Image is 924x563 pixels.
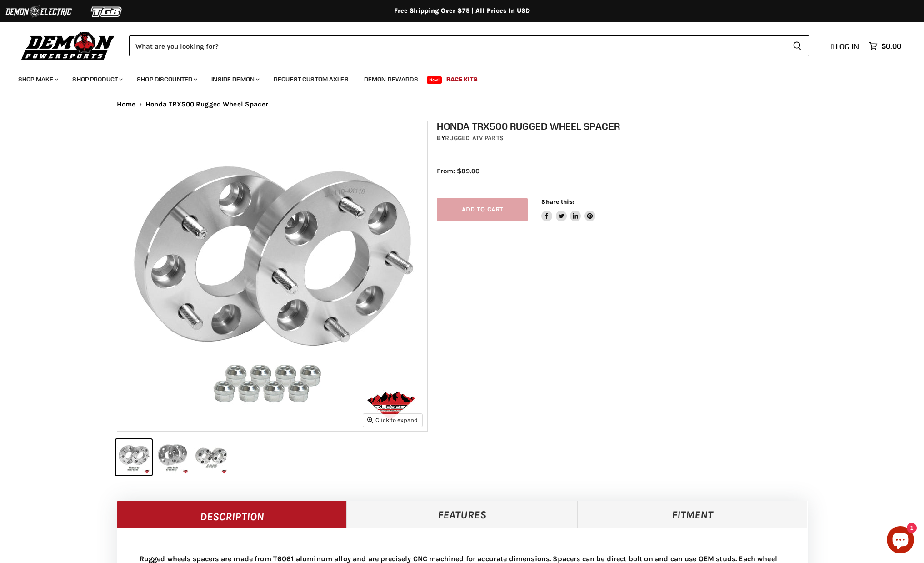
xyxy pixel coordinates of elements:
[116,439,152,475] button: Honda TRX500 Rugged Wheel Spacer thumbnail
[18,30,118,62] img: Demon Powersports
[99,7,826,15] div: Free Shipping Over $75 | All Prices In USD
[827,42,864,50] a: Log in
[65,70,128,89] a: Shop Product
[440,70,484,89] a: Race Kits
[836,42,859,51] span: Log in
[541,198,595,222] aside: Share this:
[347,501,577,528] a: Features
[73,3,141,20] img: TGB Logo 2
[363,414,422,426] button: Click to expand
[11,66,899,89] ul: Main menu
[11,70,64,89] a: Shop Make
[267,70,355,89] a: Request Custom Axles
[437,121,817,132] h1: Honda TRX500 Rugged Wheel Spacer
[437,167,479,175] span: From: $89.00
[130,70,203,89] a: Shop Discounted
[193,439,229,475] button: Honda TRX500 Rugged Wheel Spacer thumbnail
[445,134,504,142] a: Rugged ATV Parts
[864,40,906,53] a: $0.00
[884,526,917,556] inbox-online-store-chat: Shopify online store chat
[129,35,785,56] input: Search
[881,42,901,50] span: $0.00
[427,76,442,84] span: New!
[437,133,817,143] div: by
[357,70,425,89] a: Demon Rewards
[129,35,809,56] form: Product
[117,121,427,431] img: Honda TRX500 Rugged Wheel Spacer
[785,35,809,56] button: Search
[367,417,418,423] span: Click to expand
[155,439,190,475] button: Honda TRX500 Rugged Wheel Spacer thumbnail
[117,101,136,108] a: Home
[5,3,73,20] img: Demon Electric Logo 2
[145,101,268,108] span: Honda TRX500 Rugged Wheel Spacer
[117,501,347,528] a: Description
[205,70,265,89] a: Inside Demon
[99,101,826,108] nav: Breadcrumbs
[541,198,574,205] span: Share this:
[577,501,808,528] a: Fitment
